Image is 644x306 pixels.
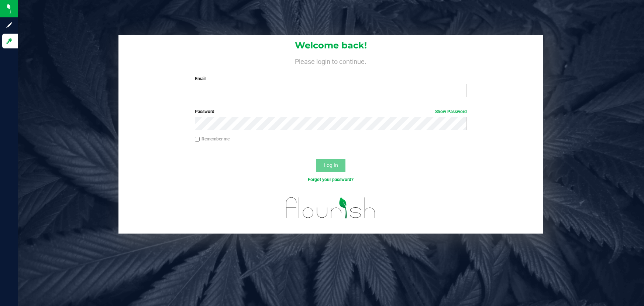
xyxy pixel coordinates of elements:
[6,21,13,29] inline-svg: Sign up
[118,56,543,65] h4: Please login to continue.
[6,37,13,45] inline-svg: Log in
[435,109,467,114] a: Show Password
[195,137,200,142] input: Remember me
[195,109,214,114] span: Password
[195,136,230,142] label: Remember me
[118,41,543,50] h1: Welcome back!
[308,177,354,182] a: Forgot your password?
[316,159,345,172] button: Log In
[324,162,338,168] span: Log In
[195,75,467,82] label: Email
[278,191,384,225] img: flourish_logo.svg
